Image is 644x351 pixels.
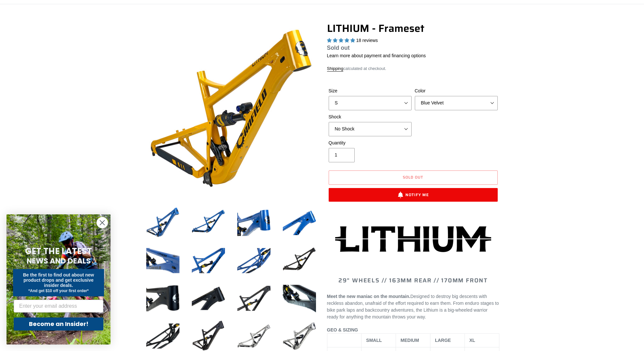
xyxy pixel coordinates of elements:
div: calculated at checkout. [327,65,499,72]
img: Load image into Gallery viewer, LITHIUM - Frameset [145,243,181,278]
span: Be the first to find out about new product drops and get exclusive insider deals. [23,272,94,288]
span: 18 reviews [356,38,378,43]
label: Quantity [329,140,412,146]
img: Load image into Gallery viewer, LITHIUM - Frameset [145,205,181,241]
span: Sold out [327,45,350,51]
img: Load image into Gallery viewer, LITHIUM - Frameset [282,243,317,278]
span: . [425,314,426,319]
img: Load image into Gallery viewer, LITHIUM - Frameset [236,205,272,241]
span: LARGE [435,338,451,343]
img: Load image into Gallery viewer, LITHIUM - Frameset [236,280,272,316]
label: Shock [329,114,412,120]
label: Color [415,88,498,94]
button: Sold out [329,170,498,185]
img: Load image into Gallery viewer, LITHIUM - Frameset [282,205,317,241]
b: Meet the new maniac on the mountain. [327,294,411,299]
span: MEDIUM [401,338,419,343]
label: Size [329,88,412,94]
button: Close dialog [97,217,108,228]
img: Load image into Gallery viewer, LITHIUM - Frameset [191,205,226,241]
h1: LITHIUM - Frameset [327,22,499,34]
button: Notify Me [329,188,498,202]
span: Sold out [403,174,423,180]
img: Load image into Gallery viewer, LITHIUM - Frameset [145,280,181,316]
img: Load image into Gallery viewer, LITHIUM - Frameset [191,280,226,316]
span: GEO & SIZING [327,327,358,332]
span: NEWS AND DEALS [27,256,91,266]
span: From enduro stages to bike park laps and backcountry adventures, the Lithium is a big-wheeled war... [327,301,499,319]
a: Learn more about payment and financing options [327,53,426,58]
a: Shipping [327,66,344,72]
span: Designed to destroy big descents with reckless abandon, unafraid of the effort required to earn t... [327,294,499,319]
img: Lithium-Logo_480x480.png [335,226,491,252]
span: GET THE LATEST [25,245,92,257]
span: 29" WHEELS // 163mm REAR // 170mm FRONT [338,276,488,285]
span: SMALL [366,338,382,343]
img: Load image into Gallery viewer, LITHIUM - Frameset [191,243,226,278]
button: Become an Insider! [14,317,103,331]
span: 5.00 stars [327,38,356,43]
img: Load image into Gallery viewer, LITHIUM - Frameset [282,280,317,316]
span: XL [469,338,475,343]
span: *And get $10 off your first order* [28,289,88,293]
img: Load image into Gallery viewer, LITHIUM - Frameset [236,243,272,278]
input: Enter your email address [14,300,103,313]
